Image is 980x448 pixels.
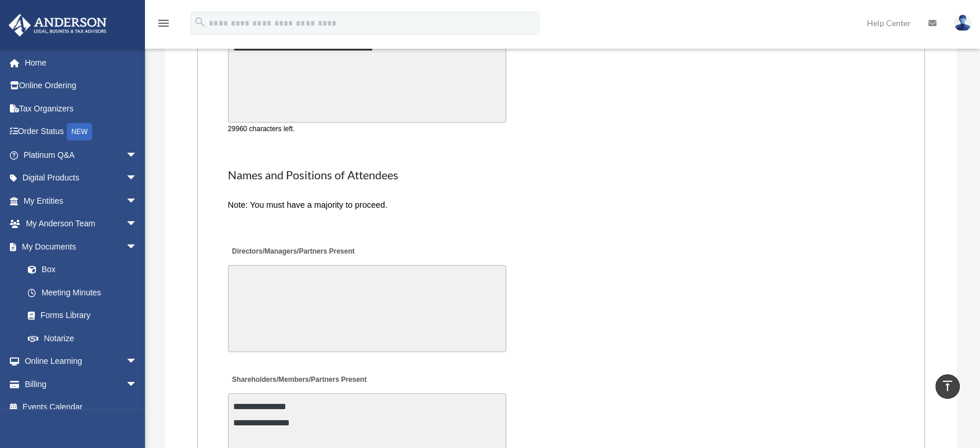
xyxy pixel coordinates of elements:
i: search [194,16,206,28]
img: User Pic [954,15,971,31]
a: Forms Library [16,304,155,327]
div: NEW [67,123,92,140]
span: arrow_drop_down [126,350,149,374]
span: arrow_drop_down [126,143,149,167]
img: Anderson Advisors Platinum Portal [5,14,110,37]
label: Shareholders/Members/Partners Present [228,372,369,388]
h2: Names and Positions of Attendees [228,167,894,183]
span: arrow_drop_down [126,373,149,396]
a: Events Calendar [8,396,155,419]
a: vertical_align_top [935,374,960,399]
a: My Entitiesarrow_drop_down [8,189,155,212]
a: Online Learningarrow_drop_down [8,350,155,373]
i: menu [157,16,170,30]
a: Tax Organizers [8,97,155,120]
a: My Anderson Teamarrow_drop_down [8,212,155,236]
a: Platinum Q&Aarrow_drop_down [8,143,155,167]
a: Online Ordering [8,74,155,97]
span: arrow_drop_down [126,212,149,236]
a: Box [16,258,155,281]
a: Meeting Minutes [16,281,149,304]
a: Order StatusNEW [8,120,155,144]
span: arrow_drop_down [126,167,149,190]
a: Home [8,51,155,74]
span: arrow_drop_down [126,189,149,213]
span: Note: You must have a majority to proceed. [228,200,387,209]
div: 29960 characters left. [228,123,506,135]
a: My Documentsarrow_drop_down [8,235,155,258]
a: Notarize [16,327,155,350]
a: Billingarrow_drop_down [8,373,155,396]
i: vertical_align_top [941,379,954,393]
a: menu [157,20,170,30]
a: Digital Productsarrow_drop_down [8,167,155,190]
span: arrow_drop_down [126,235,149,259]
label: Directors/Managers/Partners Present [228,244,358,260]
